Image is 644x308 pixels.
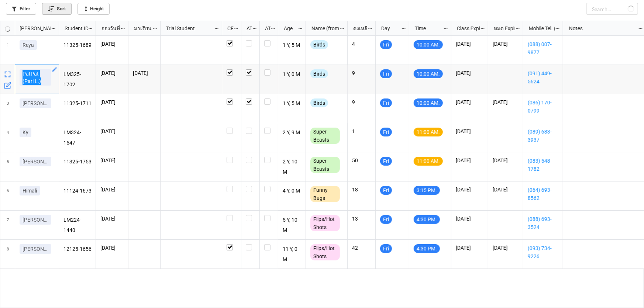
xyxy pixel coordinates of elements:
div: Funny Bugs [310,186,340,202]
div: [PERSON_NAME] Name [15,24,51,32]
span: 8 [7,240,9,269]
p: [DATE] [456,128,483,135]
span: 3 [7,94,9,123]
p: 42 [352,244,371,252]
div: 4:30 PM. [414,215,440,224]
p: [PERSON_NAME] [23,100,48,107]
div: Fri [380,98,392,107]
div: Trial Student [162,24,214,32]
div: Flips/Hot Shots [310,244,340,260]
span: 5 [7,152,9,181]
p: Ky [23,129,28,136]
p: 11124-1673 [63,186,92,196]
p: [DATE] [493,157,519,164]
p: [DATE] [456,157,483,164]
p: 5 Y, 10 M [283,215,302,235]
div: จองวันที่ [97,24,121,32]
p: [DATE] [456,244,483,252]
p: [DATE] [133,69,156,77]
p: [DATE] [493,186,519,193]
p: [DATE] [100,157,124,164]
p: [DATE] [100,186,124,193]
p: [PERSON_NAME] [23,216,48,224]
div: Fri [380,186,392,195]
p: 18 [352,186,371,193]
div: CF [223,24,234,32]
a: (086) 170-0799 [528,98,558,115]
p: 4 Y, 0 M [283,186,302,196]
p: [PERSON_NAME] [23,245,48,253]
span: 1 [7,36,9,65]
p: 9 [352,98,371,106]
p: 2 Y, 10 M [283,157,302,177]
p: [DATE] [100,215,124,222]
div: Day [377,24,401,32]
p: [DATE] [456,98,483,106]
p: 4 [352,40,371,48]
div: 10:00 AM. [414,98,443,107]
div: Notes [565,24,638,32]
div: Birds [310,40,328,49]
p: 50 [352,157,371,164]
div: 10:00 AM. [414,69,443,78]
div: Time [410,24,443,32]
div: Fri [380,215,392,224]
p: [DATE] [100,98,124,106]
p: [DATE] [493,40,519,48]
div: Super Beasts [310,128,340,144]
p: 12125-1656 [63,244,92,255]
p: 11325-1711 [63,98,92,109]
div: ATK [261,24,271,32]
a: (093) 734-9226 [528,244,558,260]
a: (089) 683-3937 [528,128,558,144]
p: 1 Y, 5 M [283,40,302,51]
div: Age [279,24,298,32]
p: 1 [352,128,371,135]
div: Fri [380,40,392,49]
div: มาเรียน [130,24,153,32]
div: Super Beasts [310,157,340,173]
div: หมด Expired date (from [PERSON_NAME] Name) [489,24,515,32]
div: Mobile Tel. (from Nick Name) [524,24,555,32]
p: [DATE] [456,186,483,193]
p: 11325-1753 [63,157,92,167]
p: 13 [352,215,371,222]
p: [DATE] [100,128,124,135]
div: 11:00 AM. [414,157,443,166]
a: (088) 693-3524 [528,215,558,231]
div: 10:00 AM. [414,40,443,49]
p: 9 [352,69,371,77]
div: ATT [242,24,252,32]
p: LM325-1702 [63,69,92,89]
a: (064) 693-8562 [528,186,558,202]
div: 3:15 PM. [414,186,440,195]
a: Sort [42,3,72,15]
a: (091) 449-5624 [528,69,558,86]
div: 11:00 AM. [414,128,443,136]
p: [DATE] [100,69,124,77]
p: 11 Y, 0 M [283,244,302,264]
div: 4:30 PM. [414,244,440,253]
p: Himali [23,187,37,194]
div: Birds [310,69,328,78]
p: LM324-1547 [63,128,92,148]
div: Fri [380,69,392,78]
p: [DATE] [493,244,519,252]
p: [DATE] [100,40,124,48]
a: Filter [6,3,36,15]
div: Student ID (from [PERSON_NAME] Name) [60,24,88,32]
div: Fri [380,128,392,136]
input: Search... [586,3,638,15]
span: 4 [7,123,9,152]
a: (088) 007-9877 [528,40,558,56]
div: Flips/Hot Shots [310,215,340,231]
div: คงเหลือ (from Nick Name) [349,24,368,32]
div: Fri [380,157,392,166]
p: 2 Y, 9 M [283,128,302,138]
p: PatPat (Pari L.) [23,70,48,85]
p: [PERSON_NAME] [23,158,48,165]
div: Fri [380,244,392,253]
p: [DATE] [100,244,124,252]
p: 1 Y, 0 M [283,69,302,80]
div: grid [0,21,59,36]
